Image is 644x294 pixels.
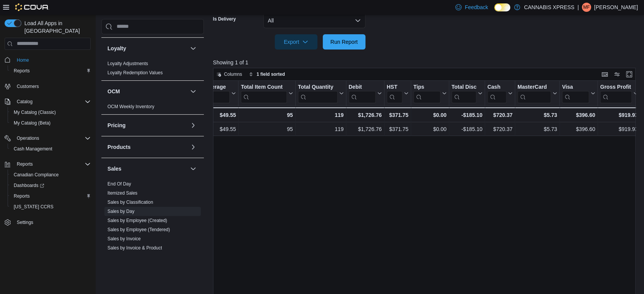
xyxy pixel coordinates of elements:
[14,182,44,189] span: Dashboards
[14,109,56,115] span: My Catalog (Classic)
[562,110,595,120] div: $396.60
[298,83,343,103] button: Total Quantity
[465,3,488,11] span: Feedback
[386,83,402,91] div: HST
[213,59,640,66] p: Showing 1 of 1
[487,110,513,120] div: $720.37
[246,70,288,79] button: 1 field sorted
[348,125,381,134] div: $1,726.76
[224,71,242,77] span: Columns
[17,83,39,89] span: Customers
[11,144,55,153] a: Cash Management
[11,202,56,211] a: [US_STATE] CCRS
[348,83,375,91] div: Debit
[386,110,408,120] div: $371.75
[11,66,33,75] a: Reports
[107,190,138,196] a: Itemized Sales
[2,217,94,228] button: Settings
[107,121,125,129] h3: Pricing
[17,161,33,167] span: Reports
[8,201,94,212] button: [US_STATE] CCRS
[263,13,365,28] button: All
[348,83,381,103] button: Debit
[2,54,94,66] button: Home
[562,83,589,103] div: Visa
[517,83,551,91] div: MasterCard
[348,110,381,120] div: $1,726.76
[8,169,94,180] button: Canadian Compliance
[330,38,358,46] span: Run Report
[524,3,574,12] p: CANNABIS XPRESS
[8,180,94,191] a: Dashboards
[189,44,198,53] button: Loyalty
[11,108,59,117] a: My Catalog (Classic)
[562,83,595,103] button: Visa
[348,83,375,103] div: Debit
[600,70,609,79] button: Keyboard shortcuts
[107,209,135,214] a: Sales by Day
[8,144,94,154] button: Cash Management
[107,61,148,66] a: Loyalty Adjustments
[11,118,91,128] span: My Catalog (Beta)
[189,164,198,173] button: Sales
[451,125,482,134] div: -$185.10
[213,16,236,22] label: Is Delivery
[107,143,131,151] h3: Products
[11,192,91,201] span: Reports
[14,204,53,210] span: [US_STATE] CCRS
[11,118,54,128] a: My Catalog (Beta)
[107,45,126,52] h3: Loyalty
[17,135,39,141] span: Operations
[8,118,94,128] button: My Catalog (Beta)
[600,125,638,134] div: $919.93
[107,88,120,95] h3: OCM
[517,83,557,103] button: MasterCard
[107,143,187,151] button: Products
[107,254,144,260] span: Sales by Location
[600,83,632,91] div: Gross Profit
[189,121,198,130] button: Pricing
[494,3,510,11] input: Dark Mode
[625,70,634,79] button: Enter fullscreen
[17,99,32,105] span: Catalog
[8,191,94,201] button: Reports
[14,193,30,199] span: Reports
[107,45,187,52] button: Loyalty
[11,144,91,153] span: Cash Management
[517,110,557,120] div: $5.73
[11,202,91,211] span: Washington CCRS
[600,110,638,120] div: $919.93
[101,102,204,114] div: OCM
[14,97,35,106] button: Catalog
[107,104,154,109] a: OCM Weekly Inventory
[11,108,91,117] span: My Catalog (Classic)
[14,56,32,65] a: Home
[107,200,153,205] a: Sales by Classification
[14,217,91,227] span: Settings
[107,70,163,75] a: Loyalty Redemption Values
[14,68,30,74] span: Reports
[107,254,144,260] a: Sales by Location
[298,110,343,120] div: 119
[14,82,42,91] a: Customers
[386,83,408,103] button: HST
[8,66,94,76] button: Reports
[241,83,287,91] div: Total Item Count
[241,83,293,103] button: Total Item Count
[107,121,187,129] button: Pricing
[386,83,402,103] div: HST
[11,170,62,179] a: Canadian Compliance
[213,70,245,79] button: Columns
[107,236,141,242] span: Sales by Invoice
[14,160,36,169] button: Reports
[11,181,47,190] a: Dashboards
[413,110,446,120] div: $0.00
[600,83,632,103] div: Gross Profit
[174,110,236,120] div: $49.55
[174,83,230,91] div: Transaction Average
[241,125,293,134] div: 95
[451,83,482,103] button: Total Discount
[14,218,36,227] a: Settings
[594,3,638,12] p: [PERSON_NAME]
[275,34,317,50] button: Export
